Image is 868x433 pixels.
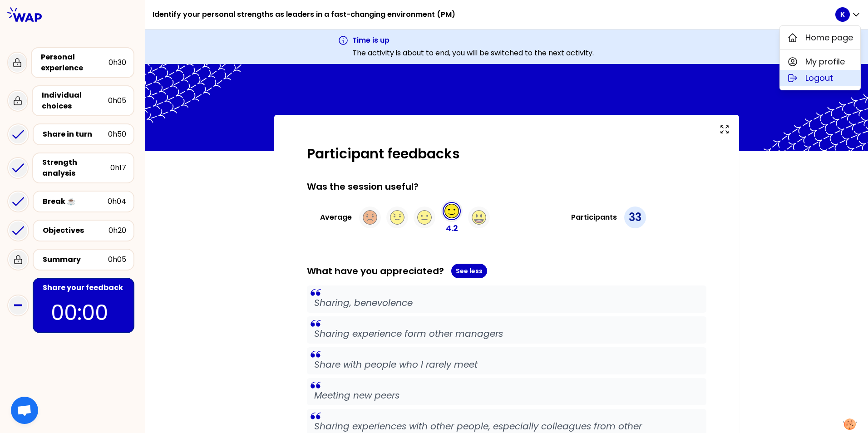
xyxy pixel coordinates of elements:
[108,196,126,207] div: 0h04
[320,212,352,223] h3: Average
[840,10,845,19] p: K
[352,35,594,46] h3: Time is up
[11,397,38,424] div: Otwarty czat
[307,264,706,278] div: What have you appreciated?
[629,210,641,225] p: 33
[43,196,108,207] div: Break ☕️
[41,52,108,74] div: Personal experience
[110,162,126,173] div: 0h17
[835,7,861,22] button: K
[108,225,126,236] div: 0h20
[43,129,108,140] div: Share in turn
[352,48,594,59] p: The activity is about to end, you will be switched to the next activity.
[314,358,699,371] p: Share with people who I rarely meet
[43,254,108,265] div: Summary
[805,72,833,84] span: Logout
[42,157,110,179] div: Strength analysis
[446,222,458,235] p: 4.2
[314,327,699,340] p: Sharing experience form other managers
[805,31,853,44] span: Home page
[108,254,126,265] div: 0h05
[307,180,706,193] div: Was the session useful?
[571,212,617,223] h3: Participants
[108,129,126,140] div: 0h50
[108,95,126,106] div: 0h05
[43,282,126,293] div: Share your feedback
[779,25,861,90] div: K
[314,296,699,309] p: Sharing, benevolence
[108,57,126,68] div: 0h30
[805,55,845,68] span: My profile
[451,264,487,278] button: See less
[43,225,108,236] div: Objectives
[307,146,706,162] h1: Participant feedbacks
[51,297,116,329] p: 00:00
[314,389,699,402] p: Meeting new peers
[42,90,108,112] div: Individual choices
